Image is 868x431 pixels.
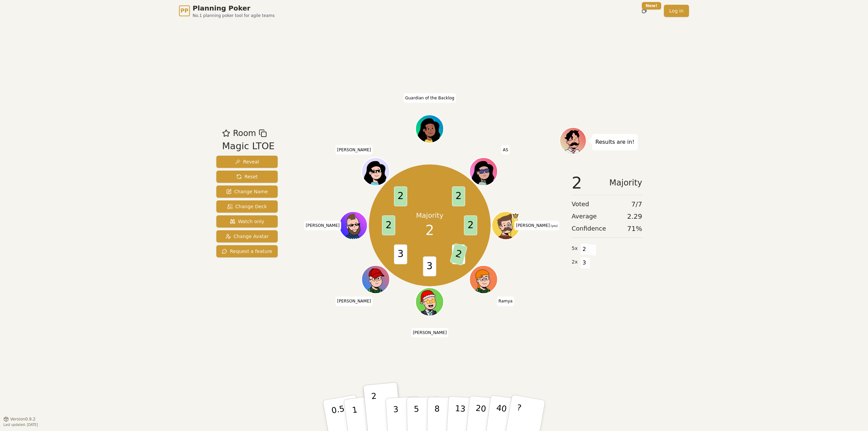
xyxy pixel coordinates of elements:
button: Change Name [216,185,278,198]
span: 3 [423,257,436,277]
button: Click to change your avatar [493,212,519,239]
span: Planning Poker [193,3,275,13]
span: Jake is the host [512,212,519,219]
span: 71 % [627,224,642,233]
div: Magic LTOE [222,139,275,153]
span: Click to change your name [497,296,514,306]
span: Change Avatar [225,233,269,240]
span: No.1 planning poker tool for agile teams [193,13,275,18]
span: Click to change your name [304,221,341,230]
span: Click to change your name [335,145,373,155]
div: New! [642,2,661,9]
button: Change Avatar [216,230,278,242]
span: 2 [580,243,588,255]
span: PP [180,7,188,15]
span: 2 [382,216,395,236]
span: Version 0.9.2 [10,416,36,422]
span: Request a feature [222,248,272,255]
button: New! [638,5,650,17]
p: 2 [371,391,380,428]
p: Results are in! [595,137,634,147]
span: Average [572,212,597,221]
span: 2.29 [627,212,642,221]
span: Change Deck [227,203,267,210]
span: Room [233,127,256,139]
button: Version0.9.2 [3,416,36,422]
button: Request a feature [216,245,278,257]
span: Last updated: [DATE] [3,423,38,427]
span: 5 x [572,245,578,252]
span: 2 [452,187,465,207]
button: Change Deck [216,200,278,213]
span: 2 [394,187,407,207]
span: 7 / 7 [631,199,642,209]
span: 2 x [572,258,578,266]
span: Click to change your name [501,145,510,155]
span: (you) [550,224,558,228]
button: Reset [216,171,278,183]
span: Change Name [226,188,268,195]
span: Reveal [235,158,259,165]
span: 2 [464,216,477,236]
a: Log in [664,5,689,17]
button: Add as favourite [222,127,230,139]
span: Majority [609,175,642,191]
span: Click to change your name [514,221,559,230]
span: 3 [580,257,588,269]
button: Reveal [216,156,278,168]
span: Confidence [572,224,606,233]
span: 2 [426,220,434,240]
p: Majority [416,211,443,220]
span: 2 [450,243,468,266]
span: Watch only [230,218,264,225]
button: Watch only [216,215,278,228]
span: Click to change your name [411,328,449,337]
span: 3 [394,244,407,265]
span: Reset [236,173,258,180]
span: Click to change your name [335,296,373,306]
span: Voted [572,199,589,209]
span: 2 [572,175,582,191]
span: Click to change your name [403,93,456,103]
a: PPPlanning PokerNo.1 planning poker tool for agile teams [179,3,275,18]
